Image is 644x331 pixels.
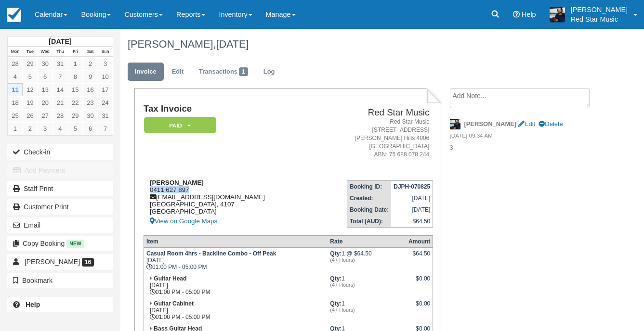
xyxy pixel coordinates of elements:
[347,180,391,192] th: Booking ID:
[330,282,404,288] em: (4+ Hours)
[347,216,391,228] th: Total (AUD):
[38,83,53,96] a: 13
[23,70,38,83] a: 5
[330,307,404,313] em: (4+ Hours)
[23,47,38,57] th: Tue
[550,7,565,22] img: A1
[83,47,98,57] th: Sat
[68,47,83,57] th: Fri
[150,179,204,186] strong: [PERSON_NAME]
[408,250,430,265] div: $64.50
[406,235,433,247] th: Amount
[98,83,113,96] a: 17
[464,120,517,127] strong: [PERSON_NAME]
[347,192,391,204] th: Created:
[66,240,84,248] span: New
[128,38,596,50] h1: [PERSON_NAME],
[165,63,191,81] a: Edit
[8,70,23,83] a: 4
[26,301,40,308] b: Help
[7,217,113,233] button: Email
[83,109,98,122] a: 30
[83,70,98,83] a: 9
[98,57,113,70] a: 3
[144,117,216,134] em: Paid
[518,120,535,127] a: Edit
[330,257,404,263] em: (4+ Hours)
[328,247,406,273] td: 1 @ $64.50
[38,57,53,70] a: 30
[571,5,628,14] p: [PERSON_NAME]
[144,235,328,247] th: Item
[144,116,213,134] a: Paid
[144,273,328,298] td: [DATE] 01:00 PM - 05:00 PM
[38,70,53,83] a: 6
[330,275,342,282] strong: Qty
[68,57,83,70] a: 1
[98,122,113,135] a: 7
[68,109,83,122] a: 29
[83,57,98,70] a: 2
[239,67,248,76] span: 1
[53,57,67,70] a: 31
[7,181,113,196] a: Staff Print
[256,63,282,81] a: Log
[53,109,67,122] a: 28
[216,38,249,50] span: [DATE]
[539,120,563,127] a: Delete
[347,204,391,216] th: Booking Date:
[144,104,313,114] h1: Tax Invoice
[38,122,53,135] a: 3
[98,70,113,83] a: 10
[408,275,430,290] div: $0.00
[7,236,113,251] button: Copy Booking New
[68,96,83,109] a: 22
[8,122,23,135] a: 1
[98,96,113,109] a: 24
[8,109,23,122] a: 25
[154,275,186,282] strong: Guitar Head
[150,215,313,227] a: View on Google Maps
[146,250,276,257] strong: Casual Room 4hrs - Backline Combo - Off Peak
[571,14,628,24] p: Red Star Music
[330,300,342,307] strong: Qty
[53,47,67,57] th: Thu
[8,47,23,57] th: Mon
[192,63,255,81] a: Transactions1
[68,70,83,83] a: 8
[394,183,430,190] strong: DJPH-070825
[83,122,98,135] a: 6
[8,83,23,96] a: 11
[7,8,21,22] img: checkfront-main-nav-mini-logo.png
[7,297,113,312] a: Help
[522,11,536,18] span: Help
[450,143,596,153] p: 3
[391,192,433,204] td: [DATE]
[391,216,433,228] td: $64.50
[328,273,406,298] td: 1
[330,250,342,257] strong: Qty
[53,83,67,96] a: 14
[23,122,38,135] a: 2
[513,11,520,18] i: Help
[53,122,67,135] a: 4
[144,298,328,323] td: [DATE] 01:00 PM - 05:00 PM
[7,163,113,178] button: Add Payment
[83,83,98,96] a: 16
[154,300,194,307] strong: Guitar Cabinet
[7,254,113,269] a: [PERSON_NAME] 16
[128,63,164,81] a: Invoice
[7,273,113,288] button: Bookmark
[144,179,313,227] div: 0411 627 897 [EMAIL_ADDRESS][DOMAIN_NAME] [GEOGRAPHIC_DATA], 4107 [GEOGRAPHIC_DATA]
[38,109,53,122] a: 27
[391,204,433,216] td: [DATE]
[316,118,429,159] address: Red Star Music [STREET_ADDRESS] [PERSON_NAME] Hills 4006 [GEOGRAPHIC_DATA] ABN: 75 688 078 244
[53,70,67,83] a: 7
[38,96,53,109] a: 20
[328,235,406,247] th: Rate
[8,57,23,70] a: 28
[8,96,23,109] a: 18
[23,83,38,96] a: 12
[23,109,38,122] a: 26
[25,258,80,266] span: [PERSON_NAME]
